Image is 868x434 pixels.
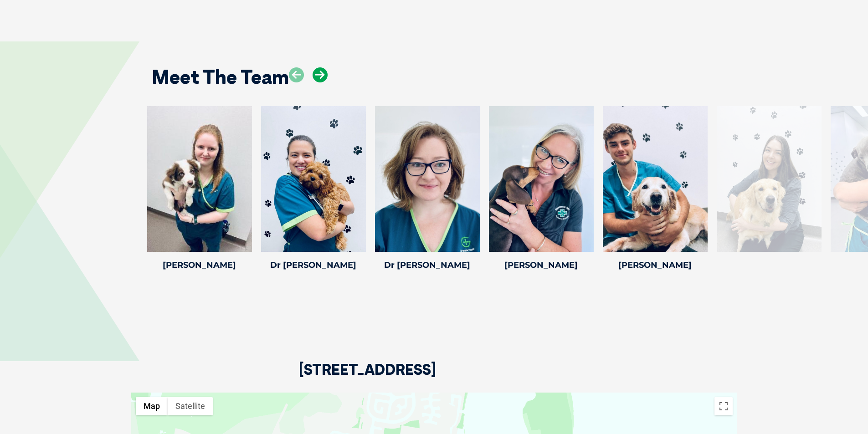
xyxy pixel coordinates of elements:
button: Show street map [136,397,168,415]
button: Show satellite imagery [168,397,213,415]
h2: Meet The Team [152,67,289,87]
h2: [STREET_ADDRESS] [299,362,436,393]
button: Toggle fullscreen view [714,397,733,415]
h4: [PERSON_NAME] [147,261,252,269]
h4: Dr [PERSON_NAME] [261,261,366,269]
h4: [PERSON_NAME] [603,261,708,269]
h4: Dr [PERSON_NAME] [375,261,480,269]
h4: [PERSON_NAME] [489,261,594,269]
